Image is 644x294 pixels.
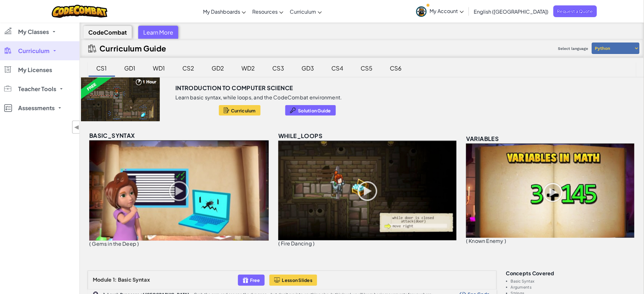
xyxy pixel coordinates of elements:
li: Arguments [511,285,636,289]
div: Learn More [138,26,178,39]
div: CodeCombat [83,26,132,39]
div: WD2 [235,61,261,76]
div: CS4 [325,61,350,76]
div: GD1 [118,61,142,76]
span: Fire Dancing [281,240,312,247]
span: Lesson Slides [282,277,313,283]
p: Learn basic syntax, while loops, and the CodeCombat environment. [175,94,342,101]
div: CS5 [355,61,379,76]
img: basic_syntax_unlocked.png [89,140,269,241]
img: variables_unlocked.png [466,144,634,238]
span: Resources [252,8,278,15]
a: Curriculum [287,3,325,20]
span: ) [313,240,315,247]
span: ( [89,240,91,247]
h3: Concepts covered [506,271,636,276]
h3: Introduction to Computer Science [175,83,293,93]
div: CS6 [384,61,408,76]
span: My Classes [18,29,49,35]
span: ( [278,240,280,247]
span: variables [466,135,499,142]
span: while_loops [278,132,322,139]
span: Curriculum [231,108,256,113]
span: ◀ [74,123,79,132]
span: ) [505,237,506,244]
span: Free [250,277,260,283]
span: Solution Guide [298,108,331,113]
span: English ([GEOGRAPHIC_DATA]) [474,8,549,15]
span: ( [466,237,468,244]
span: Known Enemy [469,237,504,244]
button: Curriculum [219,105,261,116]
span: My Dashboards [203,8,240,15]
img: IconCurriculumGuide.svg [88,44,96,52]
img: IconFreeLevelv2.svg [243,277,248,284]
img: while_loops_unlocked.png [278,141,457,240]
div: GD3 [295,61,321,76]
span: Curriculum [290,8,316,15]
span: Module [93,276,112,283]
h2: Curriculum Guide [99,44,166,53]
div: CS3 [266,61,291,76]
span: Basic Syntax [118,276,150,283]
span: basic_syntax [89,132,135,139]
a: My Account [413,1,467,21]
span: Teacher Tools [18,86,56,92]
span: Curriculum [18,48,50,54]
button: Solution Guide [285,105,336,116]
div: WD1 [147,61,172,76]
li: Basic Syntax [511,279,636,283]
div: CS1 [90,61,113,76]
span: My Account [430,8,464,14]
span: Assessments [18,105,55,111]
a: English ([GEOGRAPHIC_DATA]) [471,3,552,20]
span: Select language [556,44,591,53]
img: avatar [416,6,427,17]
span: ) [137,240,139,247]
a: Resources [249,3,287,20]
button: Lesson Slides [269,275,317,286]
img: CodeCombat logo [52,5,107,18]
div: GD2 [206,61,231,76]
div: CS2 [176,61,201,76]
span: My Licenses [18,67,52,73]
span: Gems in the Deep [92,240,136,247]
span: 1: [113,276,117,283]
a: Request a Quote [553,5,597,17]
a: My Dashboards [200,3,249,20]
